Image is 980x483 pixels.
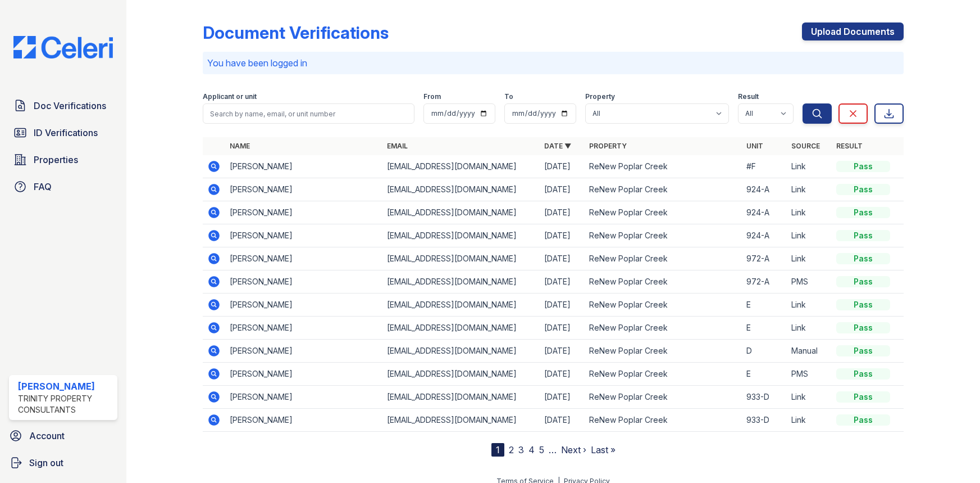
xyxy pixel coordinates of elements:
[528,444,535,455] a: 4
[836,368,890,380] div: Pass
[9,94,117,117] a: Doc Verifications
[585,224,742,247] td: ReNew Poplar Creek
[738,92,759,101] label: Result
[18,380,113,393] div: [PERSON_NAME]
[203,92,257,101] label: Applicant or unit
[585,294,742,317] td: ReNew Poplar Creek
[382,178,540,201] td: [EMAIL_ADDRESS][DOMAIN_NAME]
[836,207,890,218] div: Pass
[540,155,585,178] td: [DATE]
[225,247,382,270] td: [PERSON_NAME]
[382,155,540,178] td: [EMAIL_ADDRESS][DOMAIN_NAME]
[29,456,63,470] span: Sign out
[787,155,832,178] td: Link
[787,363,832,386] td: PMS
[742,201,787,224] td: 924-A
[207,56,899,70] p: You have been logged in
[382,270,540,294] td: [EMAIL_ADDRESS][DOMAIN_NAME]
[34,153,78,166] span: Properties
[225,178,382,201] td: [PERSON_NAME]
[591,444,616,455] a: Last »
[742,409,787,432] td: 933-D
[540,201,585,224] td: [DATE]
[4,36,122,58] img: CE_Logo_Blue-a8612792a0a2168367f1c8372b55b34899dd931a85d93a1a3d3e32e68fde9ad4.png
[491,443,504,457] div: 1
[585,270,742,294] td: ReNew Poplar Creek
[225,155,382,178] td: [PERSON_NAME]
[742,178,787,201] td: 924-A
[518,444,524,455] a: 3
[742,247,787,270] td: 972-A
[540,409,585,432] td: [DATE]
[225,270,382,294] td: [PERSON_NAME]
[225,201,382,224] td: [PERSON_NAME]
[836,142,863,150] a: Result
[836,230,890,241] div: Pass
[836,161,890,172] div: Pass
[742,363,787,386] td: E
[585,340,742,363] td: ReNew Poplar Creek
[225,294,382,317] td: [PERSON_NAME]
[544,142,571,150] a: Date ▼
[34,126,98,139] span: ID Verifications
[540,270,585,294] td: [DATE]
[787,409,832,432] td: Link
[225,363,382,386] td: [PERSON_NAME]
[787,201,832,224] td: Link
[203,103,414,124] input: Search by name, email, or unit number
[540,340,585,363] td: [DATE]
[585,201,742,224] td: ReNew Poplar Creek
[225,340,382,363] td: [PERSON_NAME]
[540,224,585,247] td: [DATE]
[504,92,513,101] label: To
[9,121,117,144] a: ID Verifications
[387,142,408,150] a: Email
[540,386,585,409] td: [DATE]
[742,270,787,294] td: 972-A
[787,178,832,201] td: Link
[9,175,117,198] a: FAQ
[539,444,544,455] a: 5
[225,386,382,409] td: [PERSON_NAME]
[382,363,540,386] td: [EMAIL_ADDRESS][DOMAIN_NAME]
[34,99,106,112] span: Doc Verifications
[836,276,890,287] div: Pass
[742,155,787,178] td: #F
[787,294,832,317] td: Link
[589,142,627,150] a: Property
[585,247,742,270] td: ReNew Poplar Creek
[836,391,890,403] div: Pass
[585,386,742,409] td: ReNew Poplar Creek
[540,247,585,270] td: [DATE]
[382,386,540,409] td: [EMAIL_ADDRESS][DOMAIN_NAME]
[203,22,389,43] div: Document Verifications
[802,22,904,40] a: Upload Documents
[787,340,832,363] td: Manual
[382,247,540,270] td: [EMAIL_ADDRESS][DOMAIN_NAME]
[4,425,122,447] a: Account
[787,386,832,409] td: Link
[836,253,890,264] div: Pass
[4,452,122,474] a: Sign out
[585,409,742,432] td: ReNew Poplar Creek
[787,317,832,340] td: Link
[787,247,832,270] td: Link
[836,184,890,195] div: Pass
[549,443,557,457] span: …
[836,322,890,333] div: Pass
[18,393,113,416] div: Trinity Property Consultants
[382,409,540,432] td: [EMAIL_ADDRESS][DOMAIN_NAME]
[540,294,585,317] td: [DATE]
[382,201,540,224] td: [EMAIL_ADDRESS][DOMAIN_NAME]
[225,317,382,340] td: [PERSON_NAME]
[836,414,890,426] div: Pass
[585,92,615,101] label: Property
[382,294,540,317] td: [EMAIL_ADDRESS][DOMAIN_NAME]
[540,178,585,201] td: [DATE]
[382,317,540,340] td: [EMAIL_ADDRESS][DOMAIN_NAME]
[509,444,514,455] a: 2
[540,317,585,340] td: [DATE]
[225,224,382,247] td: [PERSON_NAME]
[742,340,787,363] td: D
